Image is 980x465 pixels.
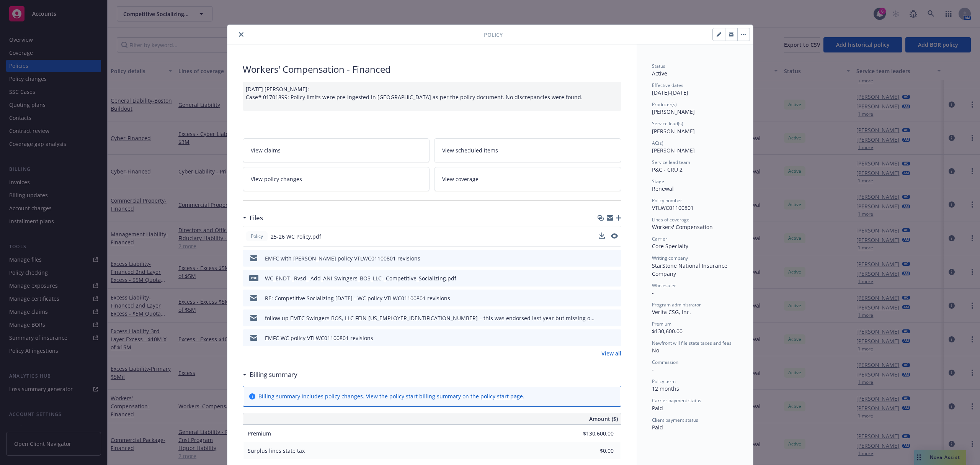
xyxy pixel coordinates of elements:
[652,404,663,412] span: Paid
[652,166,683,173] span: P&C - CRU 2
[652,82,738,97] div: [DATE] - [DATE]
[442,146,498,154] span: View scheduled items
[611,274,618,282] button: preview file
[611,254,618,262] button: preview file
[652,262,729,277] span: StarStone National Insurance Company
[589,415,618,423] span: Amount ($)
[652,82,683,88] span: Effective dates
[652,289,654,296] span: -
[265,254,420,262] div: EMFC with [PERSON_NAME] policy VTLWC01100801 revisions
[652,385,679,392] span: 12 months
[599,314,605,322] button: download file
[652,397,701,404] span: Carrier payment status
[611,294,618,302] button: preview file
[652,236,667,242] span: Carrier
[599,274,605,282] button: download file
[652,216,689,223] span: Lines of coverage
[243,167,430,191] a: View policy changes
[652,185,674,192] span: Renewal
[652,128,695,135] span: [PERSON_NAME]
[652,242,688,250] span: Core Specialty
[248,447,305,454] span: Surplus lines state tax
[599,334,605,342] button: download file
[652,197,682,204] span: Policy number
[442,175,479,183] span: View coverage
[652,282,676,289] span: Wholesaler
[265,334,373,342] div: EMFC WC policy VTLWC01100801 revisions
[484,31,503,39] span: Policy
[652,321,671,327] span: Premium
[251,146,281,154] span: View claims
[611,334,618,342] button: preview file
[265,314,596,322] div: follow up EMTC Swingers BOS, LLC FEIN [US_EMPLOYER_IDENTIFICATION_NUMBER] – this was endorsed las...
[652,223,738,231] div: Workers' Compensation
[250,213,263,223] h3: Files
[611,232,618,241] button: preview file
[652,327,683,335] span: $130,600.00
[652,359,678,365] span: Commission
[599,232,605,241] button: download file
[271,232,321,241] span: 25-26 WC Policy.pdf
[599,294,605,302] button: download file
[652,366,654,373] span: -
[652,347,659,354] span: No
[568,428,618,439] input: 0.00
[599,254,605,262] button: download file
[248,430,271,437] span: Premium
[249,275,258,281] span: pdf
[599,232,605,239] button: download file
[237,30,246,39] button: close
[652,159,690,165] span: Service lead team
[652,378,676,385] span: Policy term
[265,294,450,302] div: RE: Competitive Socializing [DATE] - WC policy VTLWC01100801 revisions
[652,70,667,77] span: Active
[243,82,621,111] div: [DATE] [PERSON_NAME]: Case# 01701899: Policy limits were pre-ingested in [GEOGRAPHIC_DATA] as per...
[652,340,732,346] span: Newfront will file state taxes and fees
[652,424,663,431] span: Paid
[434,167,621,191] a: View coverage
[652,101,677,108] span: Producer(s)
[480,393,523,400] a: policy start page
[611,233,618,239] button: preview file
[434,138,621,162] a: View scheduled items
[652,140,663,146] span: AC(s)
[243,370,297,380] div: Billing summary
[243,138,430,162] a: View claims
[652,147,695,154] span: [PERSON_NAME]
[249,233,265,240] span: Policy
[652,108,695,115] span: [PERSON_NAME]
[652,301,701,308] span: Program administrator
[611,314,618,322] button: preview file
[652,63,665,69] span: Status
[652,417,698,423] span: Client payment status
[652,178,664,185] span: Stage
[568,445,618,457] input: 0.00
[251,175,302,183] span: View policy changes
[652,204,694,211] span: VTLWC01100801
[652,255,688,261] span: Writing company
[652,120,683,127] span: Service lead(s)
[652,308,691,316] span: Verita CSG, Inc.
[243,213,263,223] div: Files
[243,63,621,76] div: Workers' Compensation - Financed
[601,349,621,357] a: View all
[250,370,297,380] h3: Billing summary
[258,392,524,400] div: Billing summary includes policy changes. View the policy start billing summary on the .
[265,274,456,282] div: WC_ENDT-_Rvsd_-Add_ANI-Swingers_BOS_LLC-_Competitive_Socializing.pdf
